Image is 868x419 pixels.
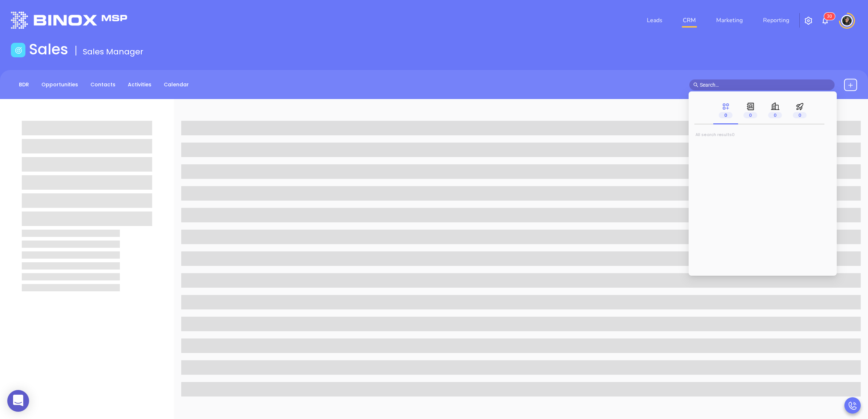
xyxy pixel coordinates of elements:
[824,13,835,20] sup: 30
[841,15,853,26] img: user
[11,12,127,29] img: logo
[827,14,830,19] span: 3
[830,14,832,19] span: 0
[644,13,665,28] a: Leads
[804,16,813,25] img: iconSetting
[713,13,746,28] a: Marketing
[768,112,782,118] span: 0
[793,112,807,118] span: 0
[15,79,33,91] a: BDR
[159,79,193,91] a: Calendar
[29,41,68,58] h1: Sales
[760,13,792,28] a: Reporting
[693,82,698,87] span: search
[123,79,156,91] a: Activities
[37,79,82,91] a: Opportunities
[700,81,831,89] input: Search…
[719,112,733,118] span: 0
[83,46,143,57] span: Sales Manager
[821,16,830,25] img: iconNotification
[680,13,699,28] a: CRM
[86,79,120,91] a: Contacts
[743,112,757,118] span: 0
[695,132,735,137] span: All search results 0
